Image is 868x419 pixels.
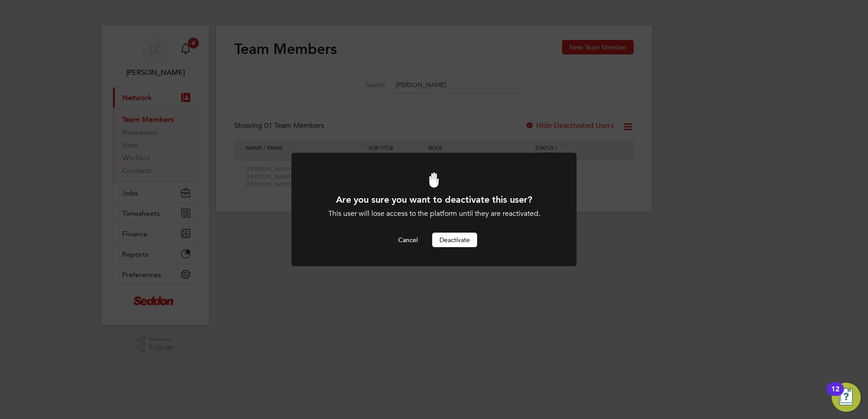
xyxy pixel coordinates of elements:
[432,233,477,247] button: Deactivate
[316,194,552,205] h1: Are you sure you want to deactivate this user?
[391,233,425,247] button: Cancel
[316,209,552,219] p: This user will lose access to the platform until they are reactivated.
[832,383,861,412] button: Open Resource Center, 12 new notifications
[831,389,839,401] div: 12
